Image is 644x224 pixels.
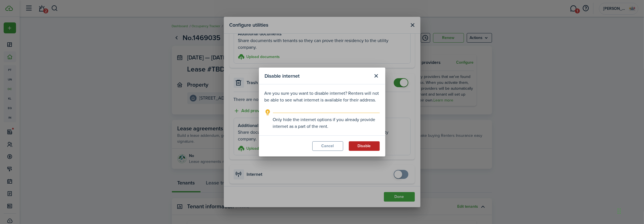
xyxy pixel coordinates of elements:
button: Close modal [372,71,381,81]
modal-title: Disable internet [265,70,370,81]
button: Cancel [312,141,343,151]
p: Are you sure you want to disable internet? Renters will not be able to see what internet is avail... [265,90,380,103]
button: Disable [349,141,380,151]
iframe: Chat Widget [550,163,644,224]
i: outline [265,109,272,116]
explanation-description: Only hide the internet options if you already provide internet as a part of the rent. [273,116,380,130]
div: Drag [618,203,621,220]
